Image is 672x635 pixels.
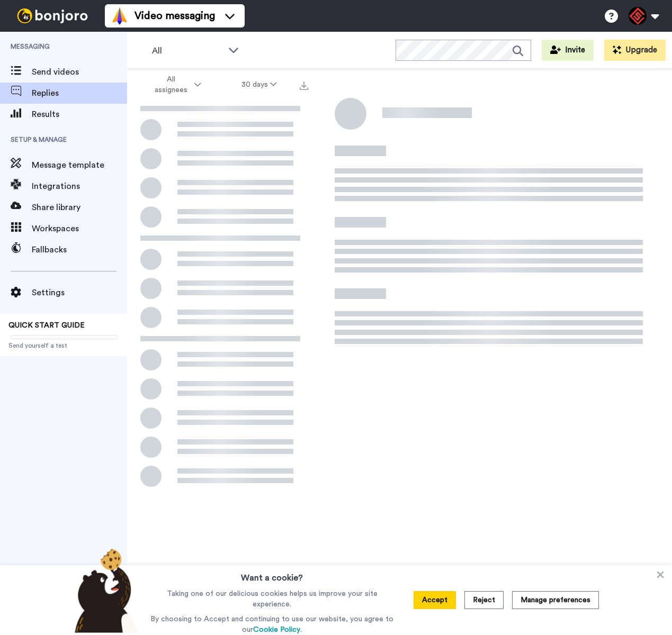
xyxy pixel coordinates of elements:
[32,286,127,299] span: Settings
[8,341,119,350] span: Send yourself a test
[13,8,92,23] img: bj-logo-header-white.svg
[8,322,85,329] span: QUICK START GUIDE
[241,565,303,584] h3: Want a cookie?
[300,81,308,90] img: export.svg
[512,591,599,609] button: Manage preferences
[129,70,221,99] button: All assignees
[32,66,127,78] span: Send videos
[604,40,666,61] button: Upgrade
[135,8,215,23] span: Video messaging
[152,44,223,57] span: All
[149,74,192,95] span: All assignees
[32,159,127,171] span: Message template
[542,40,594,61] button: Invite
[297,77,311,93] button: Export all results that match these filters now.
[414,591,456,609] button: Accept
[65,548,144,633] img: bear-with-cookie.png
[148,614,396,635] p: By choosing to Accept and continuing to use our website, you agree to our .
[111,7,128,24] img: vm-color.svg
[32,201,127,214] span: Share library
[221,75,297,94] button: 30 days
[32,243,127,256] span: Fallbacks
[253,626,300,633] a: Cookie Policy
[32,108,127,121] span: Results
[464,591,504,609] button: Reject
[32,222,127,235] span: Workspaces
[32,180,127,193] span: Integrations
[148,588,396,610] p: Taking one of our delicious cookies helps us improve your site experience.
[32,87,127,99] span: Replies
